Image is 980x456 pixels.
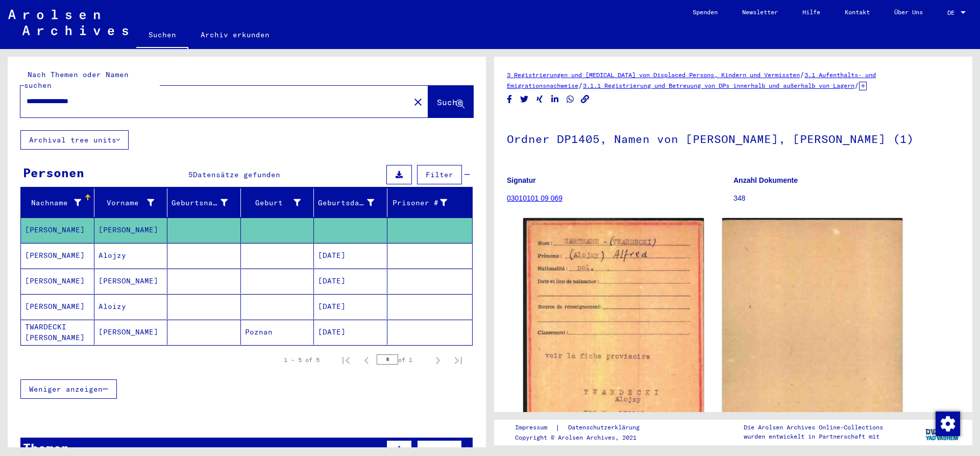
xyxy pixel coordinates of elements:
a: 3 Registrierungen und [MEDICAL_DATA] von Displaced Persons, Kindern und Vermissten [507,71,800,79]
button: Share on Twitter [519,93,530,106]
button: Last page [448,350,469,370]
div: Geburt‏ [245,198,301,208]
mat-header-cell: Geburtsdatum [314,188,387,217]
div: Vorname [99,198,155,208]
mat-cell: [PERSON_NAME] [21,218,94,243]
mat-cell: Aloizy [94,294,168,319]
button: Archival tree units [20,130,129,150]
span: Suche [437,97,462,107]
button: Share on WhatsApp [565,93,576,106]
mat-cell: [DATE] [314,294,387,319]
button: Weniger anzeigen [20,379,117,399]
div: Nachname [25,198,81,208]
b: Anzahl Dokumente [733,176,798,184]
p: Die Arolsen Archives Online-Collections [744,423,883,432]
span: Filter [426,170,453,179]
h1: Ordner DP1405, Namen von [PERSON_NAME], [PERSON_NAME] (1) [507,115,960,160]
img: Arolsen_neg.svg [8,10,128,35]
p: 348 [733,193,960,204]
button: Share on LinkedIn [550,93,560,106]
mat-cell: [PERSON_NAME] [21,294,94,319]
mat-icon: close [412,96,424,108]
p: Copyright © Arolsen Archives, 2021 [515,433,652,442]
mat-header-cell: Prisoner # [387,188,473,217]
span: / [800,70,804,79]
a: Datenschutzerklärung [560,422,652,433]
span: 3 [181,445,185,454]
img: yv_logo.png [923,419,962,445]
div: 1 – 5 of 5 [284,355,320,365]
span: 5 [188,170,193,179]
mat-cell: [PERSON_NAME] [94,269,168,294]
mat-cell: [PERSON_NAME] [21,269,94,294]
button: Next page [428,350,448,370]
button: Share on Xing [534,93,545,106]
a: Archiv erkunden [188,22,282,47]
button: Suche [428,86,473,117]
span: / [578,81,583,90]
mat-cell: [DATE] [314,243,387,268]
mat-header-cell: Geburtsname [167,188,241,217]
mat-cell: Alojzy [94,243,168,268]
a: Impressum [515,422,555,433]
mat-cell: TWARDECKI [PERSON_NAME] [21,320,94,345]
img: Zustimmung ändern [936,412,960,436]
mat-cell: [PERSON_NAME] [94,320,168,345]
span: / [854,81,859,90]
div: Geburtsdatum [318,198,374,208]
span: Weniger anzeigen [29,385,103,394]
div: Nachname [25,195,94,211]
mat-cell: [DATE] [314,320,387,345]
mat-cell: Poznan [241,320,314,345]
div: Personen [23,163,84,182]
a: Suchen [136,22,188,49]
div: Geburtsdatum [318,195,387,211]
div: Geburt‏ [245,195,314,211]
div: Prisoner # [391,195,460,211]
mat-header-cell: Geburt‏ [241,188,314,217]
b: Signatur [507,176,536,184]
div: Vorname [99,195,167,211]
p: wurden entwickelt in Partnerschaft mit [744,432,883,441]
button: Copy link [580,93,591,106]
div: Geburtsname [171,195,240,211]
button: First page [336,350,356,370]
mat-label: Nach Themen oder Namen suchen [24,70,129,90]
button: Filter [417,165,462,184]
mat-cell: [PERSON_NAME] [94,218,168,243]
div: Geburtsname [171,198,228,208]
a: 03010101 09 069 [507,194,562,202]
mat-header-cell: Nachname [21,188,94,217]
span: Datensätze gefunden [193,170,280,179]
a: 3.1.1 Registrierung und Betreuung von DPs innerhalb und außerhalb von Lagern [583,82,854,89]
span: DE [947,9,959,16]
div: | [515,422,652,433]
div: of 1 [377,355,428,365]
button: Share on Facebook [504,93,515,106]
span: Datensätze gefunden [185,445,273,454]
mat-header-cell: Vorname [94,188,168,217]
button: Previous page [356,350,377,370]
button: Clear [408,91,428,112]
mat-cell: [PERSON_NAME] [21,243,94,268]
span: Filter [426,445,453,454]
div: Prisoner # [391,198,448,208]
mat-cell: [DATE] [314,269,387,294]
